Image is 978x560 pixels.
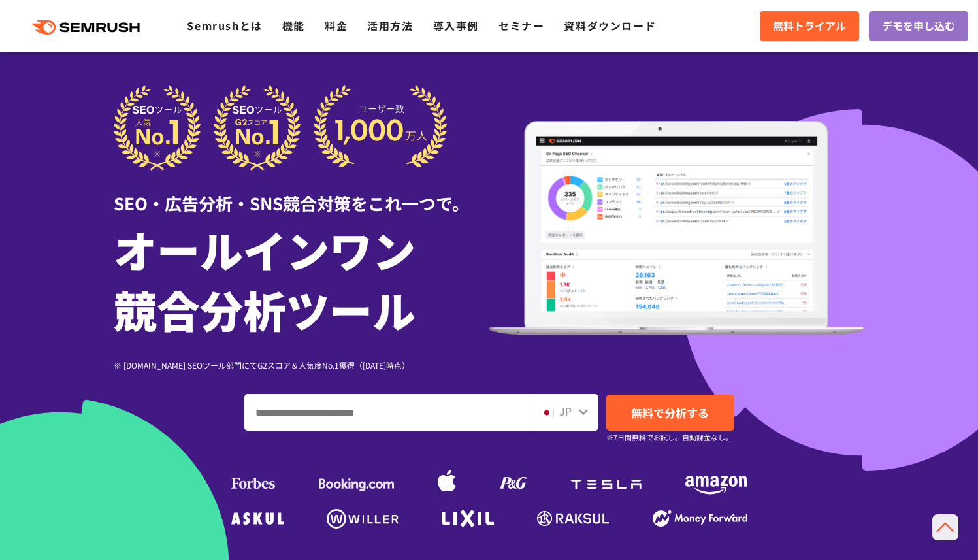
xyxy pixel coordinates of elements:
a: 資料ダウンロード [564,18,656,33]
a: 無料トライアル [760,11,859,41]
a: 無料で分析する [606,395,734,431]
input: ドメイン、キーワードまたはURLを入力してください [245,395,528,430]
span: デモを申し込む [882,18,955,35]
a: 導入事例 [433,18,479,33]
span: 無料トライアル [773,18,846,35]
a: 活用方法 [367,18,413,33]
small: ※7日間無料でお試し。自動課金なし。 [606,431,732,444]
div: ※ [DOMAIN_NAME] SEOツール部門にてG2スコア＆人気度No.1獲得（[DATE]時点） [114,359,489,371]
a: セミナー [498,18,544,33]
a: 料金 [325,18,348,33]
h1: オールインワン 競合分析ツール [114,219,489,339]
div: SEO・広告分析・SNS競合対策をこれ一つで。 [114,171,489,216]
span: 無料で分析する [631,404,709,421]
span: JP [559,403,572,419]
a: 機能 [282,18,305,33]
a: Semrushとは [187,18,262,33]
a: デモを申し込む [869,11,968,41]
